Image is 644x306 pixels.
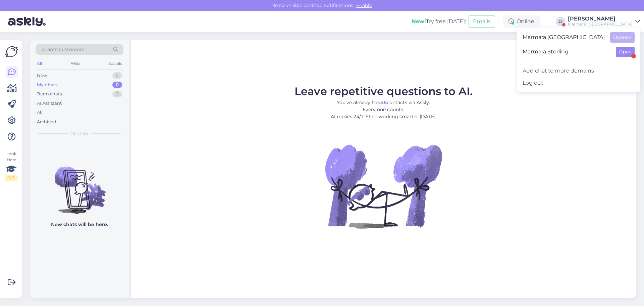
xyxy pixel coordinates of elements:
p: You’ve already had contacts via Askly. Every one counts. AI replies 24/7. Start working smarter [... [294,99,473,120]
div: Look Here [5,151,17,181]
div: New [37,72,47,79]
div: Archived [37,119,56,125]
div: 1 / 3 [5,175,17,181]
a: Add chat to more domains [517,65,640,77]
p: New chats will be here. [51,221,108,228]
div: My chats [37,82,58,88]
button: Opened [610,32,635,43]
a: [PERSON_NAME]Marmara [GEOGRAPHIC_DATA] [568,16,640,27]
span: My chats [70,130,89,136]
span: Leave repetitive questions to AI. [294,85,473,98]
div: Log out [517,77,640,89]
div: Try free [DATE]: [412,17,466,26]
img: No Chat active [323,126,444,247]
button: Open [616,47,635,57]
img: No chats [30,155,129,215]
b: New! [412,18,426,25]
div: JJ [556,17,565,26]
div: [PERSON_NAME] [568,16,633,21]
div: Marmara [GEOGRAPHIC_DATA] [568,21,633,27]
div: 0 [112,82,122,88]
div: Socials [107,59,123,68]
span: Search customers [42,46,84,53]
div: 0 [112,91,122,97]
div: All [36,59,43,68]
div: Team chats [37,91,62,97]
b: 46 [380,99,387,105]
img: Askly Logo [5,45,18,58]
div: AI Assistant [37,100,62,107]
div: Web [69,59,81,68]
div: 0 [112,72,122,79]
span: Enable [354,2,374,8]
div: All [37,109,43,116]
button: Emails [469,15,495,28]
span: Marmara Sterling [523,47,610,57]
div: Online [503,15,540,28]
span: Marmara [GEOGRAPHIC_DATA] [523,32,605,43]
